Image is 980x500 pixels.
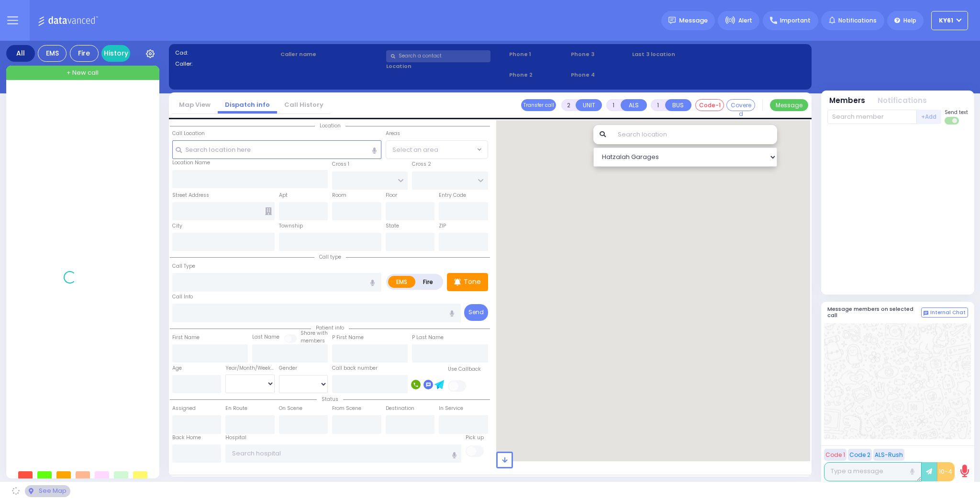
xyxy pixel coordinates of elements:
[726,99,755,111] button: Covered
[314,253,346,261] span: Call type
[738,16,752,25] span: Alert
[386,405,414,412] label: Destination
[903,16,916,25] span: Help
[172,100,218,109] a: Map View
[770,99,808,111] button: Message
[829,95,865,106] button: Members
[172,130,205,137] label: Call Location
[665,99,691,111] button: BUS
[848,449,872,461] button: Code 2
[67,68,99,78] span: + New call
[668,17,676,24] img: message.svg
[280,50,383,58] label: Caller name
[695,99,724,111] button: Code-1
[945,116,960,125] label: Turn off text
[632,50,719,58] label: Last 3 location
[931,11,968,30] button: KY61
[412,160,431,168] label: Cross 2
[172,262,195,270] label: Call Type
[317,396,343,403] span: Status
[172,192,209,199] label: Street Address
[311,324,349,331] span: Patient info
[315,122,345,129] span: Location
[930,309,966,316] span: Internal Chat
[225,434,246,442] label: Hospital
[175,60,278,68] label: Caller:
[225,364,275,372] div: Year/Month/Week/Day
[464,304,488,321] button: Send
[172,293,193,301] label: Call Info
[172,222,182,230] label: City
[386,50,490,62] input: Search a contact
[838,16,877,25] span: Notifications
[386,192,397,199] label: Floor
[332,192,346,199] label: Room
[576,99,602,111] button: UNIT
[70,45,99,62] div: Fire
[172,364,182,372] label: Age
[386,222,399,230] label: State
[38,14,101,26] img: Logo
[218,100,277,109] a: Dispatch info
[225,405,247,412] label: En Route
[827,110,917,124] input: Search member
[279,192,288,199] label: Apt
[332,405,361,412] label: From Scene
[301,330,328,337] small: Share with
[824,449,846,461] button: Code 1
[332,334,364,341] label: P First Name
[392,145,438,155] span: Select an area
[388,276,416,288] label: EMS
[175,49,278,57] label: Cad:
[265,207,272,215] span: Other building occupants
[279,364,297,372] label: Gender
[439,192,466,199] label: Entry Code
[827,306,921,318] h5: Message members on selected call
[509,71,568,79] span: Phone 2
[873,449,904,461] button: ALS-Rush
[386,130,400,137] label: Areas
[439,222,446,230] label: ZIP
[301,337,325,344] span: members
[332,160,349,168] label: Cross 1
[945,109,968,116] span: Send text
[172,140,381,159] input: Search location here
[172,405,196,412] label: Assigned
[571,71,629,79] span: Phone 4
[225,444,461,463] input: Search hospital
[466,434,484,442] label: Pick up
[415,276,442,288] label: Fire
[172,434,201,442] label: Back Home
[252,333,279,341] label: Last Name
[172,334,200,341] label: First Name
[6,45,35,62] div: All
[621,99,647,111] button: ALS
[878,95,927,106] button: Notifications
[279,222,303,230] label: Township
[172,159,210,167] label: Location Name
[101,45,130,62] a: History
[38,45,67,62] div: EMS
[509,50,568,58] span: Phone 1
[612,125,777,144] input: Search location
[464,277,481,287] p: Tone
[25,485,70,497] div: See map
[277,100,331,109] a: Call History
[332,364,378,372] label: Call back number
[448,365,481,373] label: Use Callback
[412,334,444,341] label: P Last Name
[521,99,556,111] button: Transfer call
[679,16,708,25] span: Message
[921,307,968,318] button: Internal Chat
[924,311,928,316] img: comment-alt.png
[439,405,463,412] label: In Service
[780,16,811,25] span: Important
[386,62,506,70] label: Location
[279,405,302,412] label: On Scene
[571,50,629,58] span: Phone 3
[939,16,953,25] span: KY61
